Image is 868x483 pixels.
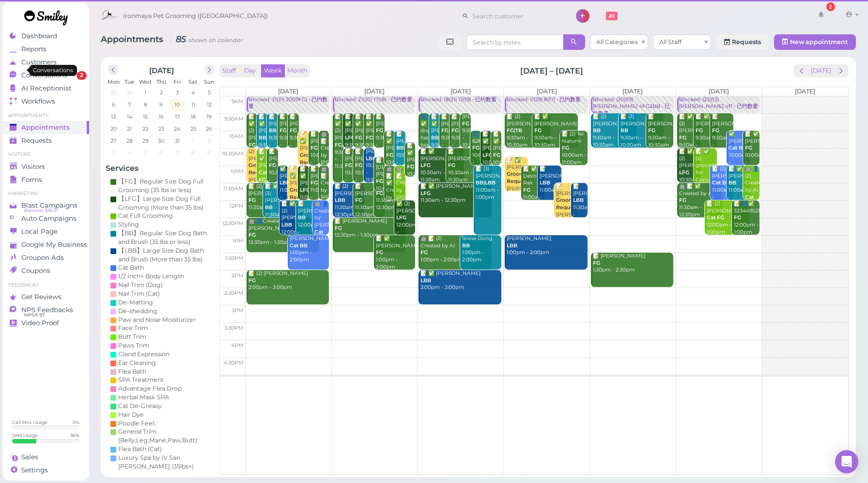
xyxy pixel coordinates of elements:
b: FG [269,162,276,168]
a: Settings [2,464,89,477]
b: LBB [366,155,376,162]
span: Get Reviews [21,293,62,301]
div: 📝 ✅ (2) [PERSON_NAME] 12:00pm - 1:00pm [281,200,303,250]
span: Fri [173,78,181,85]
div: 📝 [PERSON_NAME] 11:00am - 12:00pm [310,166,320,208]
b: Cat BB [712,180,730,186]
span: 29 [109,88,117,97]
div: Blocked: (23)(13)[PERSON_NAME] off • 已约数量 [679,96,759,110]
b: FG [493,152,500,158]
b: FG [355,135,362,141]
div: [PERSON_NAME] 11:30am - 12:30pm [375,183,405,211]
div: Conversations [29,65,77,75]
div: 📝 ✅ [PERSON_NAME] 11:00am - 12:00pm [299,166,309,215]
span: 24 [173,124,181,133]
a: Conversations 2 [2,69,89,82]
div: 📝 [PERSON_NAME] 12:30pm - 1:30pm [334,218,405,239]
span: Requests [21,136,52,145]
div: 📝 ✅ (2) [PERSON_NAME] 9:30am - 10:30am [679,113,700,163]
div: 📝 ✅ [PERSON_NAME] 10:30am - 11:30am [258,148,268,205]
div: 📝 👤✅ 3234495216 12:00pm - 1:00pm [733,200,759,236]
li: Feedbacks [2,282,89,288]
span: 18 [189,112,197,121]
span: 23 [157,124,165,133]
div: [PERSON_NAME] 9:30am - 10:30am [462,113,471,149]
b: Cat FG [707,214,724,221]
span: Appointments [21,123,70,132]
b: LFG [396,214,406,221]
b: Cat BB [728,145,746,151]
b: FG [310,180,318,186]
div: 📝 ✅ [PERSON_NAME] 10:20am - 11:20am [406,142,415,192]
b: FG [523,187,530,193]
span: 6 [158,149,164,157]
div: Blocked: (30)(19)[PERSON_NAME] 4FG2BB • 已约数量 [592,96,673,118]
div: 📝 [PERSON_NAME] 11:30am - 12:30pm [573,183,588,226]
span: 7 [127,100,132,109]
button: Week [261,64,285,77]
span: Dashboard [21,32,57,40]
span: New appointment [790,38,848,45]
b: LBB [279,180,290,186]
span: 17 [173,112,180,121]
b: FG [386,152,393,158]
b: LBB [573,197,584,203]
div: 📝 (2) [PERSON_NAME] 9:30am - 10:30am [506,113,550,149]
span: 20 [109,124,117,133]
div: 📝 [PERSON_NAME] 9:30am - 10:30am [451,113,461,156]
div: 📝 (2) [PERSON_NAME] 2:00pm - 3:00pm [248,270,329,291]
b: FG [355,197,362,203]
span: NPS Feedbacks [21,306,73,314]
div: 📝 ✅ [PERSON_NAME] 1:00pm - 2:00pm [375,235,415,271]
b: BB [265,204,273,211]
div: 📝 [PERSON_NAME] 10:30am - 11:30am [355,148,364,191]
span: 2 [206,136,211,145]
b: LBB [335,197,345,203]
span: 27 [109,136,117,145]
span: 9 [158,100,164,109]
div: Blocked: 18(31) 12(19) • 已约数量 [420,96,501,104]
div: 📝 ✅ [PERSON_NAME] 10:00am - 11:00am [493,131,501,181]
span: Thu [156,78,166,85]
b: BB [593,127,601,134]
b: FG [248,142,256,148]
span: 4 [126,149,132,157]
b: FG [441,127,449,134]
span: [DATE] [709,88,729,95]
h2: [DATE] [149,64,173,75]
b: FG|TB [507,127,522,134]
div: 📝 ✅ [PERSON_NAME] 2:00pm - 3:00pm [420,270,501,291]
b: BB|LBB [476,180,496,186]
b: LFG [420,162,431,168]
span: Settings [21,466,48,474]
span: Coupons [21,267,50,275]
b: FG [696,127,703,134]
b: Cat FG [259,169,267,183]
span: 25 [189,124,197,133]
div: 📝 ✅ [PERSON_NAME] [PERSON_NAME] 10:00am - 11:00am [299,131,309,195]
a: AI Receptionist [2,82,89,95]
div: 📝 [PERSON_NAME] 9:30am - 10:30am [375,113,385,156]
span: [DATE] [795,88,815,95]
span: All Categories [596,38,638,45]
span: 13 [110,112,117,121]
a: Video Proof [2,317,89,330]
span: Workflows [21,97,55,106]
div: 📝 (2) Tei Narumi 10:00am - 11:00am [561,131,588,166]
small: shown on calendar [188,37,243,44]
div: 📝 ✅ [PERSON_NAME] 9:30am - 10:30am [344,113,354,163]
a: Auto Campaigns [2,212,89,225]
b: FG [712,127,719,134]
span: 11 [190,100,196,109]
b: FG [462,121,469,127]
b: FG [248,197,256,203]
span: 4 [190,88,196,97]
span: Local Page [21,227,58,236]
div: 📝 (2) [PERSON_NAME] 11:00am - 12:00pm [712,166,733,208]
span: 21 [126,124,133,133]
span: Visitors [21,163,45,171]
div: 📝 [DEMOGRAPHIC_DATA][PERSON_NAME] 10:45am - 11:45am [375,157,385,207]
b: FG [376,249,383,256]
div: 📝 [PERSON_NAME] 9:30am - 10:30am [712,113,733,156]
b: Groomer Requested|FG [248,162,286,176]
